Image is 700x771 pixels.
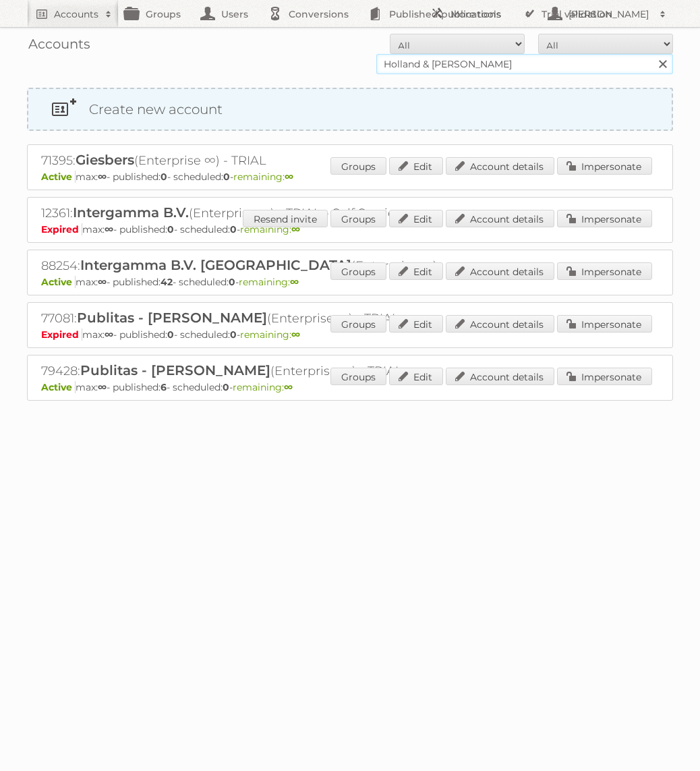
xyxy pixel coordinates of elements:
[167,329,174,341] strong: 0
[330,157,386,175] a: Groups
[229,276,235,288] strong: 0
[161,171,167,183] strong: 0
[230,223,237,235] strong: 0
[41,152,513,169] h2: 71395: (Enterprise ∞) - TRIAL
[73,204,189,221] span: Intergamma B.V.
[233,171,293,183] span: remaining:
[233,381,293,393] span: remaining:
[239,276,299,288] span: remaining:
[389,262,443,280] a: Edit
[41,223,82,235] span: Expired
[161,381,167,393] strong: 6
[330,315,386,333] a: Groups
[41,276,76,288] span: Active
[41,171,659,183] p: max: - published: - scheduled: -
[446,157,554,175] a: Account details
[446,368,554,385] a: Account details
[223,171,230,183] strong: 0
[54,7,98,21] h2: Accounts
[557,315,652,333] a: Impersonate
[557,157,652,175] a: Impersonate
[389,368,443,385] a: Edit
[167,223,174,235] strong: 0
[98,276,107,288] strong: ∞
[389,210,443,227] a: Edit
[446,315,554,333] a: Account details
[41,257,513,275] h2: 88254: (Enterprise ∞)
[240,329,300,341] span: remaining:
[223,381,229,393] strong: 0
[290,276,299,288] strong: ∞
[98,171,107,183] strong: ∞
[557,368,652,385] a: Impersonate
[389,315,443,333] a: Edit
[41,381,76,393] span: Active
[285,171,293,183] strong: ∞
[284,381,293,393] strong: ∞
[446,210,554,227] a: Account details
[243,210,328,227] a: Resend invite
[41,381,659,393] p: max: - published: - scheduled: -
[98,381,107,393] strong: ∞
[41,329,659,341] p: max: - published: - scheduled: -
[230,329,237,341] strong: 0
[41,204,513,222] h2: 12361: (Enterprise ∞) - TRIAL - Self Service
[389,157,443,175] a: Edit
[77,310,267,326] span: Publitas - [PERSON_NAME]
[41,329,82,341] span: Expired
[105,329,113,341] strong: ∞
[161,276,173,288] strong: 42
[240,223,300,235] span: remaining:
[557,262,652,280] a: Impersonate
[41,171,76,183] span: Active
[80,257,351,273] span: Intergamma B.V. [GEOGRAPHIC_DATA]
[446,262,554,280] a: Account details
[330,210,386,227] a: Groups
[105,223,113,235] strong: ∞
[41,276,659,288] p: max: - published: - scheduled: -
[330,262,386,280] a: Groups
[41,223,659,235] p: max: - published: - scheduled: -
[565,7,653,21] h2: [PERSON_NAME]
[76,152,134,168] span: Giesbers
[450,7,518,21] h2: More tools
[291,329,300,341] strong: ∞
[41,310,513,327] h2: 77081: (Enterprise ∞) - TRIAL
[41,362,513,380] h2: 79428: (Enterprise ∞) - TRIAL
[28,89,672,130] a: Create new account
[80,362,270,378] span: Publitas - [PERSON_NAME]
[557,210,652,227] a: Impersonate
[330,368,386,385] a: Groups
